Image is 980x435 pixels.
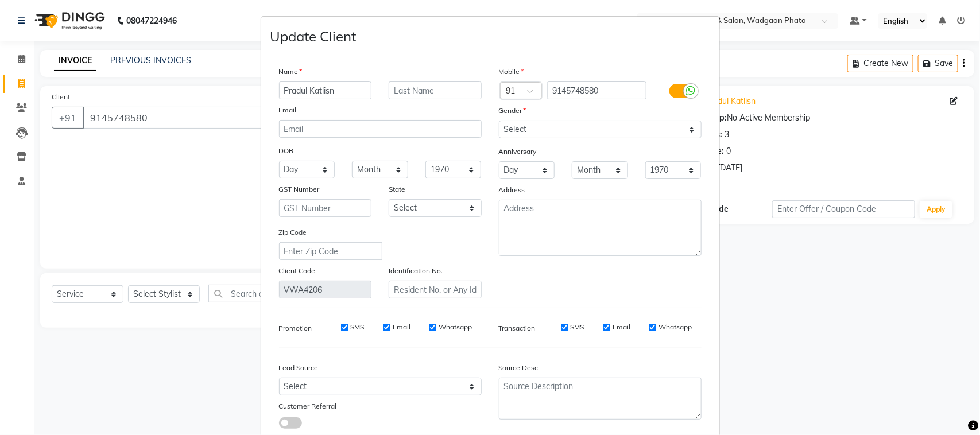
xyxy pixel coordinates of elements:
input: Last Name [389,81,482,99]
label: Customer Referral [279,401,337,411]
label: Zip Code [279,227,307,238]
input: First Name [279,81,372,99]
label: Transaction [499,323,536,333]
input: Resident No. or Any Id [389,281,482,298]
h4: Update Client [270,26,357,46]
label: Email [393,322,410,332]
input: Enter Zip Code [279,242,382,260]
label: Anniversary [499,146,537,157]
input: Client Code [279,281,372,298]
label: Identification No. [389,266,443,276]
label: Promotion [279,323,312,333]
label: Whatsapp [439,322,472,332]
label: Lead Source [279,363,319,373]
label: GST Number [279,184,320,195]
label: Whatsapp [659,322,692,332]
label: Email [279,105,297,115]
label: SMS [351,322,365,332]
label: SMS [571,322,584,332]
input: GST Number [279,199,372,217]
label: Source Desc [499,363,539,373]
label: Gender [499,106,526,116]
label: Email [613,322,630,332]
label: State [389,184,405,195]
label: Name [279,67,303,77]
label: Address [499,185,525,195]
label: DOB [279,146,294,156]
input: Mobile [547,81,646,99]
input: Email [279,120,482,138]
label: Mobile [499,67,524,77]
label: Client Code [279,266,316,276]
